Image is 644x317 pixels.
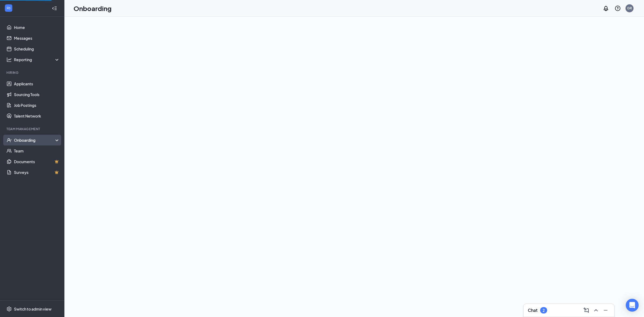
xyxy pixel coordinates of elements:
svg: Settings [6,306,12,312]
div: Team Management [6,127,59,131]
svg: WorkstreamLogo [6,5,11,11]
div: 2 [543,308,545,313]
svg: Minimize [602,307,609,314]
svg: ChevronUp [593,307,599,314]
div: GR [627,6,632,10]
button: ChevronUp [592,306,600,315]
a: SurveysCrown [14,167,60,178]
svg: ComposeMessage [583,307,590,314]
svg: Analysis [6,57,12,62]
div: Switch to admin view [14,306,52,312]
a: DocumentsCrown [14,156,60,167]
a: Team [14,145,60,156]
div: Open Intercom Messenger [626,299,639,312]
h1: Onboarding [74,4,112,13]
svg: Collapse [52,6,57,11]
a: Home [14,22,60,33]
a: Messages [14,33,60,43]
a: Applicants [14,78,60,89]
div: Hiring [6,70,59,75]
button: ComposeMessage [582,306,591,315]
a: Talent Network [14,111,60,121]
svg: UserCheck [6,137,12,143]
a: Job Postings [14,100,60,111]
button: Minimize [601,306,610,315]
div: Onboarding [14,137,55,143]
a: Sourcing Tools [14,89,60,100]
h3: Chat [528,307,537,313]
svg: QuestionInfo [614,5,621,12]
a: Scheduling [14,43,60,54]
div: Reporting [14,57,60,62]
svg: Notifications [603,5,609,12]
